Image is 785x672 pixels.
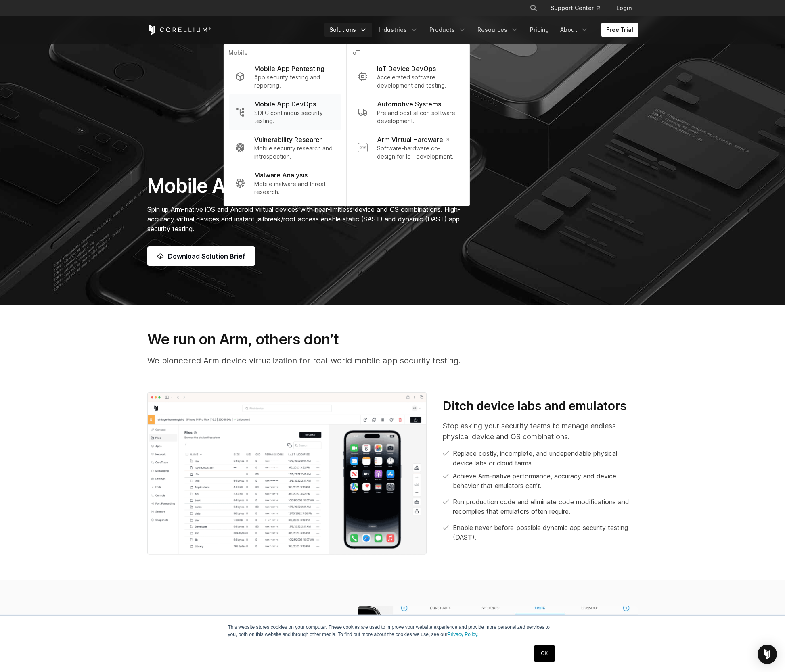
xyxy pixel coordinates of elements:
[228,130,341,165] a: Vulnerability Research Mobile security research and introspection.
[351,130,464,165] a: Arm Virtual Hardware Software-hardware co-design for IoT development.
[377,99,441,109] p: Automotive Systems
[526,1,541,15] button: Search
[351,49,464,59] p: IoT
[254,170,308,180] p: Malware Analysis
[544,1,607,15] a: Support Center
[453,523,638,542] p: Enable never-before-possible dynamic app security testing (DAST).
[228,624,557,638] p: This website stores cookies on your computer. These cookies are used to improve your website expe...
[147,355,638,367] p: We pioneered Arm device virtualization for real-world mobile app security testing.
[758,645,777,664] div: Open Intercom Messenger
[377,135,448,144] p: Arm Virtual Hardware
[228,94,341,130] a: Mobile App DevOps SDLC continuous security testing.
[377,73,458,90] p: Accelerated software development and testing.
[610,1,638,15] a: Login
[425,23,471,37] a: Products
[377,144,458,161] p: Software-hardware co-design for IoT development.
[254,64,324,73] p: Mobile App Pentesting
[443,399,638,414] h3: Ditch device labs and emulators
[525,23,554,37] a: Pricing
[534,645,555,662] a: OK
[254,109,335,125] p: SDLC continuous security testing.
[228,165,341,201] a: Malware Analysis Mobile malware and threat research.
[228,49,341,59] p: Mobile
[147,174,469,198] h1: Mobile App Penetration Testing
[228,59,341,94] a: Mobile App Pentesting App security testing and reporting.
[448,632,479,637] a: Privacy Policy.
[324,23,372,37] a: Solutions
[443,420,638,442] p: Stop asking your security teams to manage endless physical device and OS combinations.
[324,23,638,37] div: Navigation Menu
[377,109,458,125] p: Pre and post silicon software development.
[555,23,593,37] a: About
[374,23,423,37] a: Industries
[168,251,245,261] span: Download Solution Brief
[351,59,464,94] a: IoT Device DevOps Accelerated software development and testing.
[453,449,638,468] p: Replace costly, incomplete, and undependable physical device labs or cloud farms.
[473,23,523,37] a: Resources
[254,135,323,144] p: Vulnerability Research
[147,330,638,348] h3: We run on Arm, others don’t
[254,180,335,196] p: Mobile malware and threat research.
[351,94,464,130] a: Automotive Systems Pre and post silicon software development.
[453,497,638,516] p: Run production code and eliminate code modifications and recompiles that emulators often require.
[254,73,335,90] p: App security testing and reporting.
[377,64,436,73] p: IoT Device DevOps
[147,205,461,233] span: Spin up Arm-native iOS and Android virtual devices with near-limitless device and OS combinations...
[254,144,335,161] p: Mobile security research and introspection.
[453,471,638,490] p: Achieve Arm-native performance, accuracy and device behavior that emulators can’t.
[520,1,638,15] div: Navigation Menu
[254,99,316,109] p: Mobile App DevOps
[601,23,638,37] a: Free Trial
[147,246,255,266] a: Download Solution Brief
[147,25,211,35] a: Corellium Home
[147,392,427,555] img: Dynamic app security testing (DSAT); iOS pentest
